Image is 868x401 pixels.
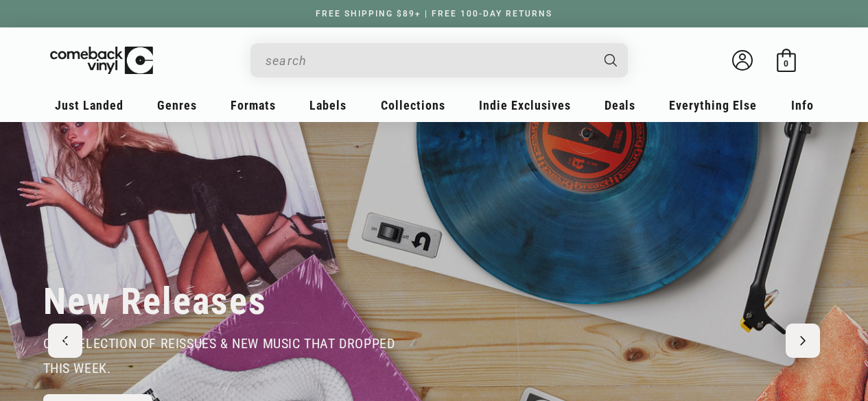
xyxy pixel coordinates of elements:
h2: New Releases [43,279,267,324]
span: 0 [784,58,788,69]
span: Info [791,98,814,112]
button: Search [592,43,629,77]
span: Just Landed [55,98,124,112]
span: Formats [231,98,276,112]
span: Collections [381,98,445,112]
span: Labels [309,98,347,112]
span: Deals [605,98,635,112]
div: Search [250,43,628,77]
span: Everything Else [669,98,757,112]
a: FREE SHIPPING $89+ | FREE 100-DAY RETURNS [302,9,566,19]
span: Genres [157,98,197,112]
span: our selection of reissues & new music that dropped this week. [43,335,395,376]
span: Indie Exclusives [479,98,571,112]
input: search [266,47,591,75]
